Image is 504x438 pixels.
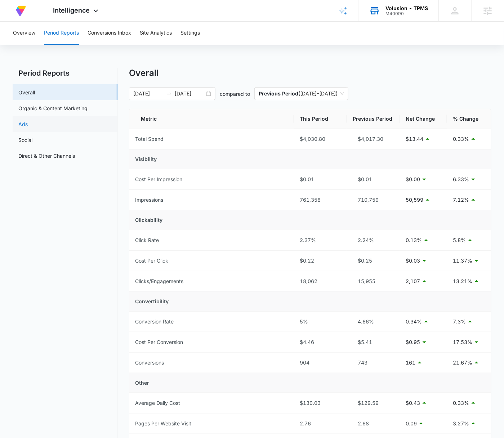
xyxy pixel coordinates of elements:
[353,399,394,407] div: $129.59
[406,399,420,407] p: $0.43
[166,91,172,97] span: to
[129,373,491,393] td: Other
[406,196,423,204] p: 50,599
[18,89,35,96] a: Overall
[353,135,394,143] div: $4,017.30
[353,257,394,265] div: $0.25
[406,257,420,265] p: $0.03
[135,399,180,407] div: Average Daily Cost
[300,257,341,265] div: $0.22
[300,175,341,183] div: $0.01
[12,12,17,17] img: logo_orange.svg
[453,196,469,204] p: 7.12%
[135,257,168,265] div: Cost Per Click
[453,175,469,183] p: 6.33%
[406,338,420,346] p: $0.95
[80,43,121,47] div: Keywords by Traffic
[453,359,472,367] p: 21.67%
[259,88,344,100] span: ( [DATE] – [DATE] )
[135,338,183,346] div: Cost Per Conversion
[129,149,491,169] td: Visibility
[14,4,27,17] img: Volusion
[135,236,159,244] div: Click Rate
[353,236,394,244] div: 2.24%
[18,120,28,128] a: Ads
[400,109,447,129] th: Net Change
[18,152,75,160] a: Direct & Other Channels
[406,236,422,244] p: 0.13%
[453,135,469,143] p: 0.33%
[135,359,164,367] div: Conversions
[347,109,400,129] th: Previous Period
[44,22,79,45] button: Period Reports
[53,6,90,14] span: Intelligence
[220,90,250,98] p: compared to
[353,196,394,204] div: 710,759
[447,109,491,129] th: % Change
[453,420,469,428] p: 3.27%
[453,318,466,326] p: 7.3%
[135,318,174,326] div: Conversion Rate
[27,43,64,47] div: Domain Overview
[18,104,88,112] a: Organic & Content Marketing
[353,359,394,367] div: 743
[406,277,420,285] p: 2,107
[300,399,341,407] div: $130.03
[135,196,163,204] div: Impressions
[19,42,25,48] img: tab_domain_overview_orange.svg
[385,11,428,16] div: account id
[13,22,35,45] button: Overview
[300,236,341,244] div: 2.37%
[19,19,79,24] div: Domain: [DOMAIN_NAME]
[294,109,347,129] th: This Period
[129,292,491,312] td: Convertibility
[13,68,117,79] h2: Period Reports
[175,90,205,98] input: End date
[353,420,394,428] div: 2.68
[135,135,164,143] div: Total Spend
[300,420,341,428] div: 2.76
[353,175,394,183] div: $0.01
[300,338,341,346] div: $4.46
[135,420,191,428] div: Pages Per Website Visit
[72,42,77,48] img: tab_keywords_by_traffic_grey.svg
[406,318,422,326] p: 0.34%
[259,90,298,97] p: Previous Period
[140,22,172,45] button: Site Analytics
[133,90,163,98] input: Start date
[453,338,472,346] p: 17.53%
[300,277,341,285] div: 18,062
[135,175,182,183] div: Cost Per Impression
[129,68,159,79] h1: Overall
[353,318,394,326] div: 4.66%
[406,359,415,367] p: 161
[453,257,472,265] p: 11.37%
[300,135,341,143] div: $4,030.80
[406,175,420,183] p: $0.00
[129,109,294,129] th: Metric
[453,399,469,407] p: 0.33%
[180,22,200,45] button: Settings
[300,359,341,367] div: 904
[88,22,131,45] button: Conversions Inbox
[166,91,172,97] span: swap-right
[300,318,341,326] div: 5%
[385,5,428,11] div: account name
[453,236,466,244] p: 5.8%
[129,210,491,230] td: Clickability
[300,196,341,204] div: 761,358
[18,136,32,144] a: Social
[453,277,472,285] p: 13.21%
[353,338,394,346] div: $5.41
[406,420,417,428] p: 0.09
[353,277,394,285] div: 15,955
[406,135,423,143] p: $13.44
[20,12,35,17] div: v 4.0.25
[12,19,17,24] img: website_grey.svg
[135,277,183,285] div: Clicks/Engagements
